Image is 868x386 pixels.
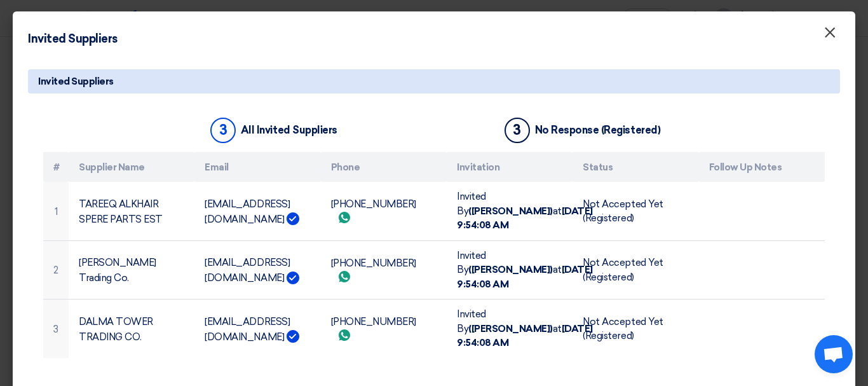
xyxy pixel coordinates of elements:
font: Invited Suppliers [38,76,114,87]
font: [PHONE_NUMBER] [331,258,416,269]
font: # [53,162,60,173]
font: at [553,264,562,275]
font: [PHONE_NUMBER] [331,198,416,210]
font: ([PERSON_NAME]) [468,205,553,217]
font: [PERSON_NAME] Trading Co. [79,257,156,284]
button: Close [813,20,846,46]
font: 3 [53,324,58,335]
font: Status [583,162,613,173]
font: Supplier Name [79,162,145,173]
font: ([PERSON_NAME]) [468,264,553,275]
font: Email [205,162,229,173]
font: Not Accepted Yet (Registered) [583,316,663,342]
font: Invited By [457,308,486,334]
font: 3 [219,121,227,139]
font: [PHONE_NUMBER] [331,316,416,327]
font: Not Accepted Yet (Registered) [583,257,663,283]
font: Invited Suppliers [28,32,118,46]
font: [EMAIL_ADDRESS][DOMAIN_NAME] [205,316,290,343]
font: TAREEQ ALKHAIR SPERE PARTS EST [79,198,163,225]
font: [DATE] 9:54:08 AM [457,264,593,290]
font: at [553,205,562,217]
font: DALMA TOWER TRADING CO. [79,316,153,343]
font: × [824,23,836,48]
img: Verified Account [287,330,299,343]
font: No Response (Registered) [535,124,660,136]
font: All Invited Suppliers [241,124,337,136]
font: ([PERSON_NAME]) [468,323,553,334]
font: 2 [53,265,58,276]
font: Invitation [457,162,499,173]
font: Phone [331,162,360,173]
font: Follow Up Notes [709,162,782,173]
font: Not Accepted Yet (Registered) [583,198,663,224]
font: 3 [513,121,521,139]
div: Open chat [815,335,853,373]
img: Verified Account [287,212,299,225]
font: 1 [55,206,58,217]
font: Invited By [457,250,486,276]
font: Invited By [457,191,486,217]
font: [EMAIL_ADDRESS][DOMAIN_NAME] [205,198,290,225]
font: at [553,323,562,334]
font: [EMAIL_ADDRESS][DOMAIN_NAME] [205,257,290,284]
img: Verified Account [287,272,299,284]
